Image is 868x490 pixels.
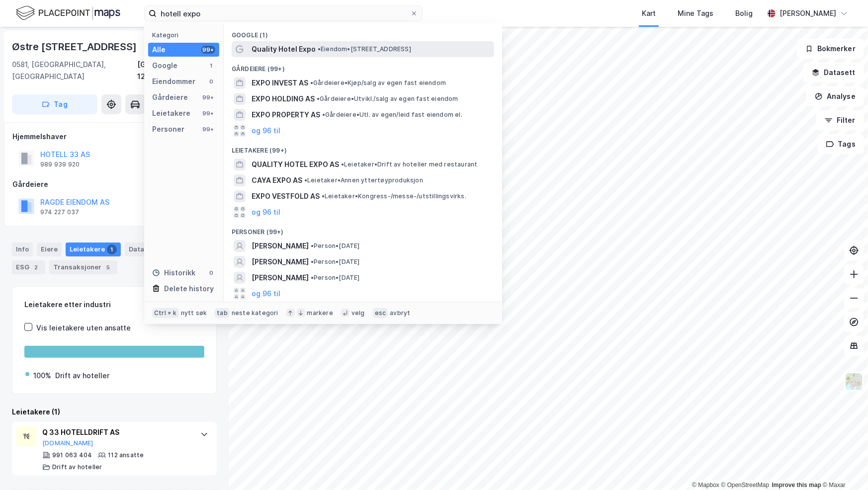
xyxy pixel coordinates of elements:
div: Transaksjoner [49,260,117,274]
div: 989 939 920 [40,161,80,168]
div: Datasett [125,243,174,256]
div: Leietakere (1) [12,406,217,418]
span: • [318,45,321,53]
div: ESG [12,260,45,274]
span: Leietaker • Drift av hoteller med restaurant [341,161,478,168]
span: • [311,258,314,265]
div: 99+ [201,46,215,54]
span: Person • [DATE] [311,258,360,266]
span: Gårdeiere • Utl. av egen/leid fast eiendom el. [322,111,462,119]
div: Leietakere (99+) [224,139,502,157]
div: Historikk [152,267,195,279]
button: Tags [818,134,864,154]
div: 2 [31,262,41,272]
div: markere [307,309,333,317]
div: Gårdeiere [12,178,216,190]
div: Vis leietakere uten ansatte [36,322,131,334]
span: • [322,192,325,200]
div: Kontrollprogram for chat [818,442,868,490]
button: Datasett [803,63,864,82]
div: [PERSON_NAME] [780,7,836,19]
div: Eiendommer [152,76,195,87]
iframe: Chat Widget [818,442,868,490]
span: • [311,242,314,249]
span: [PERSON_NAME] [252,272,309,284]
span: Person • [DATE] [311,242,360,250]
div: Gårdeiere (99+) [224,57,502,75]
div: Gårdeiere [152,91,188,103]
input: Søk på adresse, matrikkel, gårdeiere, leietakere eller personer [157,6,410,21]
div: 0 [207,269,215,277]
span: [PERSON_NAME] [252,256,309,268]
div: Hjemmelshaver [12,131,216,143]
div: Q 33 HOTELLDRIFT AS [42,426,190,438]
div: Alle [152,44,166,56]
img: Z [845,372,864,391]
span: Eiendom • [STREET_ADDRESS] [318,45,411,53]
div: Drift av hoteller [52,463,102,471]
div: 99+ [201,125,215,133]
span: CAYA EXPO AS [252,174,302,186]
a: Mapbox [692,482,719,489]
span: Leietaker • Kongress-/messe-/utstillingsvirks. [322,192,466,200]
button: Filter [816,110,864,130]
div: Kart [642,7,656,19]
span: Leietaker • Annen yttertøyproduksjon [304,176,423,184]
span: EXPO HOLDING AS [252,93,315,105]
div: Google [152,60,177,72]
span: • [341,161,344,168]
span: • [304,176,307,184]
div: 0 [207,78,215,85]
div: Personer [152,123,184,135]
div: Drift av hoteller [55,370,109,382]
span: Gårdeiere • Utvikl./salg av egen fast eiendom [317,95,458,103]
span: Person • [DATE] [311,274,360,282]
span: • [311,274,314,281]
div: Leietakere [66,243,121,256]
div: Delete history [164,283,214,295]
span: • [322,111,325,118]
div: Info [12,243,33,256]
div: Leietakere etter industri [24,299,204,311]
div: Mine Tags [678,7,713,19]
span: • [310,79,313,86]
div: Google (1) [224,23,502,41]
button: og 96 til [252,288,280,300]
a: Improve this map [772,482,821,489]
button: og 96 til [252,125,280,137]
button: og 96 til [252,206,280,218]
div: esc [373,308,388,318]
div: Ctrl + k [152,308,179,318]
span: EXPO PROPERTY AS [252,109,320,121]
div: nytt søk [181,309,207,317]
img: logo.f888ab2527a4732fd821a326f86c7f29.svg [16,4,120,22]
div: 991 063 404 [52,451,92,459]
div: 1 [207,62,215,70]
button: Analyse [806,86,864,106]
span: Gårdeiere • Kjøp/salg av egen fast eiendom [310,79,446,87]
a: OpenStreetMap [721,482,770,489]
div: 1 [107,245,117,254]
span: EXPO VESTFOLD AS [252,190,320,202]
div: velg [351,309,365,317]
div: Bolig [735,7,753,19]
button: [DOMAIN_NAME] [42,439,93,447]
span: • [317,95,320,102]
div: 100% [33,370,51,382]
span: QUALITY HOTEL EXPO AS [252,159,339,170]
div: 0581, [GEOGRAPHIC_DATA], [GEOGRAPHIC_DATA] [12,59,137,82]
div: Personer (99+) [224,220,502,238]
div: Kategori [152,31,219,39]
div: neste kategori [232,309,278,317]
div: avbryt [390,309,410,317]
span: [PERSON_NAME] [252,240,309,252]
div: Leietakere [152,107,190,119]
button: Bokmerker [797,39,864,59]
div: 99+ [201,93,215,101]
div: Østre [STREET_ADDRESS] [12,39,139,55]
span: Quality Hotel Expo [252,43,316,55]
div: 5 [103,262,113,272]
div: Eiere [37,243,62,256]
div: [GEOGRAPHIC_DATA], 122/448 [137,59,217,82]
div: tab [215,308,230,318]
